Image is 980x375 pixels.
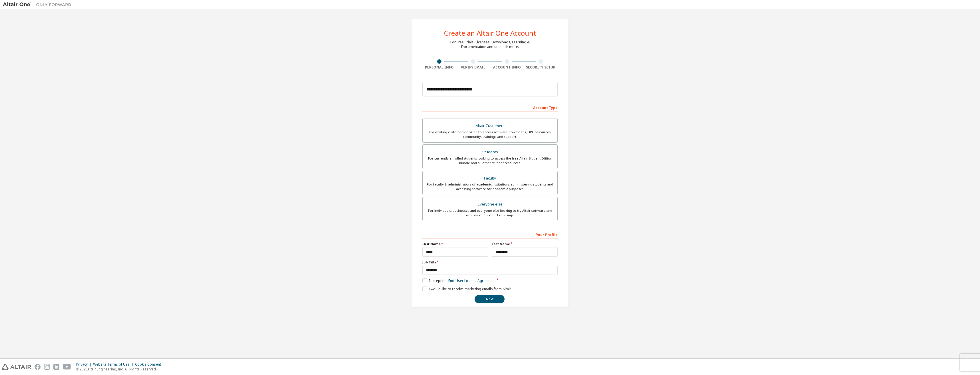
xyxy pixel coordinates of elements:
div: For faculty & administrators of academic institutions administering students and accessing softwa... [426,182,554,191]
a: End-User License Agreement [448,278,496,283]
div: Account Info [490,65,524,70]
div: Everyone else [426,200,554,208]
button: Next [475,295,505,303]
div: For Free Trials, Licenses, Downloads, Learning & Documentation and so much more. [450,40,530,49]
div: Website Terms of Use [93,362,135,367]
div: Your Profile [422,230,558,239]
div: For currently enrolled students looking to access the free Altair Student Edition bundle and all ... [426,156,554,165]
div: Account Type [422,103,558,112]
div: Cookie Consent [135,362,164,367]
label: I accept the [422,278,496,283]
div: Create an Altair One Account [444,30,536,37]
div: Personal Info [422,65,456,70]
div: Altair Customers [426,122,554,130]
div: Privacy [76,362,93,367]
div: Faculty [426,174,554,182]
img: facebook.svg [35,364,41,370]
label: Last Name [492,242,558,246]
label: Job Title [422,260,558,265]
div: Security Setup [524,65,558,70]
div: For individuals, businesses and everyone else looking to try Altair software and explore our prod... [426,208,554,217]
div: For existing customers looking to access software downloads, HPC resources, community, trainings ... [426,130,554,139]
p: © 2025 Altair Engineering, Inc. All Rights Reserved. [76,367,164,372]
label: I would like to receive marketing emails from Altair [422,287,511,291]
img: instagram.svg [44,364,50,370]
label: First Name [422,242,488,246]
div: Students [426,148,554,156]
img: Altair One [3,2,74,7]
div: Verify Email [456,65,490,70]
img: youtube.svg [63,364,71,370]
img: altair_logo.svg [2,364,31,370]
img: linkedin.svg [53,364,59,370]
